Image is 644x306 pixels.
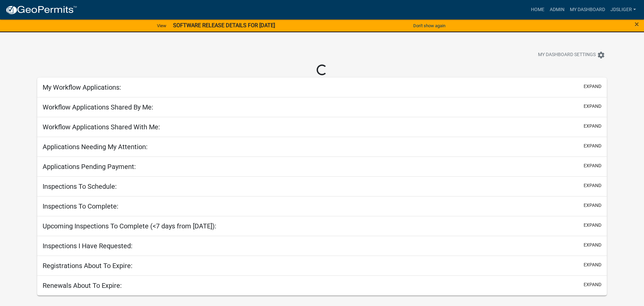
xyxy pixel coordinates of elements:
[43,202,118,210] h5: Inspections To Complete:
[43,242,132,250] h5: Inspections I Have Requested:
[43,103,153,111] h5: Workflow Applications Shared By Me:
[584,222,601,229] button: expand
[584,162,601,169] button: expand
[635,19,639,29] span: ×
[584,182,601,189] button: expand
[584,123,601,130] button: expand
[43,123,160,131] h5: Workflow Applications Shared With Me:
[533,48,610,61] button: My Dashboard Settingssettings
[43,143,148,151] h5: Applications Needing My Attention:
[584,103,601,110] button: expand
[567,3,608,16] a: My Dashboard
[411,20,448,31] button: Don't show again
[608,3,639,16] a: JDSliger
[635,20,639,28] button: Close
[584,261,601,268] button: expand
[43,83,121,91] h5: My Workflow Applications:
[584,281,601,288] button: expand
[584,242,601,249] button: expand
[528,3,547,16] a: Home
[173,22,275,29] strong: SOFTWARE RELEASE DETAILS FOR [DATE]
[43,281,122,290] h5: Renewals About To Expire:
[43,262,132,270] h5: Registrations About To Expire:
[538,51,596,59] span: My Dashboard Settings
[584,83,601,90] button: expand
[547,3,567,16] a: Admin
[43,163,136,171] h5: Applications Pending Payment:
[597,51,605,59] i: settings
[43,182,117,190] h5: Inspections To Schedule:
[154,20,169,31] a: View
[43,222,216,230] h5: Upcoming Inspections To Complete (<7 days from [DATE]):
[584,202,601,209] button: expand
[584,142,601,149] button: expand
